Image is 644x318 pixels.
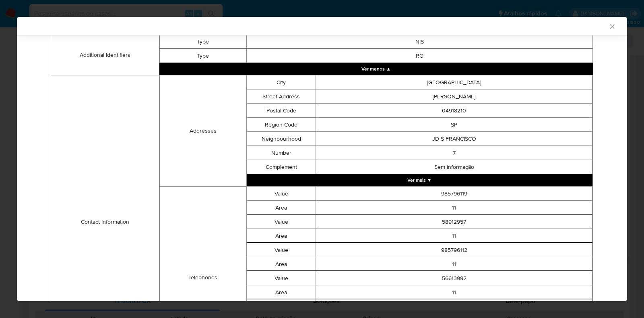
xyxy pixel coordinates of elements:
td: 04918210 [316,104,592,118]
td: Sem informação [316,160,592,174]
td: Area [247,257,316,271]
td: Addresses [160,75,246,187]
td: Type [160,49,246,63]
td: 985796112 [316,243,592,257]
td: Additional Identifiers [51,35,159,75]
td: Type [160,35,246,49]
td: Complement [247,160,316,174]
td: SP [316,118,592,132]
td: Neighbourhood [247,132,316,146]
td: Value [247,271,316,285]
td: JD S FRANCISCO [316,132,592,146]
button: Expand array [247,174,593,186]
td: Area [247,201,316,215]
td: Value [247,215,316,229]
td: Area [247,229,316,243]
td: Region Code [247,118,316,132]
td: 58919656 [316,299,592,314]
td: Area [247,285,316,299]
button: Fechar a janela [608,23,615,30]
td: Street Address [247,89,316,104]
td: 56613992 [316,271,592,285]
td: 11 [316,229,592,243]
td: Number [247,146,316,160]
td: 11 [316,201,592,215]
td: Value [247,299,316,314]
td: 985796119 [316,187,592,201]
td: 11 [316,285,592,299]
td: Value [247,187,316,201]
button: Collapse array [159,63,593,75]
td: [GEOGRAPHIC_DATA] [316,75,592,89]
td: 7 [316,146,592,160]
td: NIS [246,35,593,49]
td: Value [247,243,316,257]
td: City [247,75,316,89]
td: 58912957 [316,215,592,229]
td: [PERSON_NAME] [316,89,592,104]
td: 11 [316,257,592,271]
td: RG [246,49,593,63]
div: closure-recommendation-modal [17,17,627,301]
td: Postal Code [247,104,316,118]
